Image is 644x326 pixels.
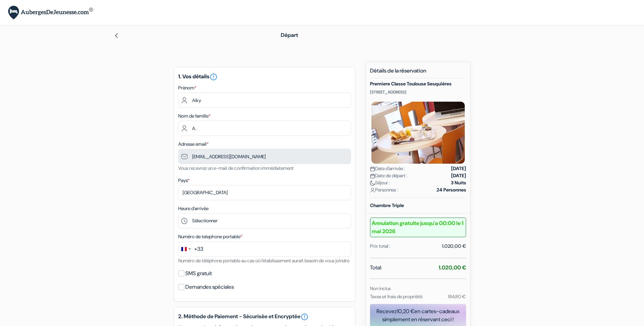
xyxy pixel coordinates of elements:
img: moon.svg [370,181,375,186]
span: Séjour : [370,179,390,186]
i: error_outline [209,73,218,81]
label: SMS gratuit [185,269,212,278]
h5: 1. Vos détails [178,73,351,81]
div: Prix total : [370,243,390,250]
div: +33 [194,245,203,253]
img: calendar.svg [370,174,375,179]
span: Date de départ : [370,172,407,179]
strong: 3 Nuits [451,179,466,186]
label: Numéro de telephone portable [178,233,242,240]
small: Non inclus [370,285,391,291]
strong: 24 Personnes [437,186,466,193]
label: Nom de famille [178,113,210,120]
div: Recevez en cartes-cadeaux simplement en réservant ceci ! [370,307,466,324]
h5: Premiere Classe Toulouse Sesquières [370,81,466,87]
input: Entrez votre prénom [178,93,351,108]
img: AubergesDeJeunesse.com [8,6,93,20]
input: Entrer adresse e-mail [178,149,351,164]
span: Total: [370,264,382,272]
strong: [DATE] [451,165,466,172]
label: Pays [178,177,189,184]
img: calendar.svg [370,166,375,171]
a: error_outline [300,313,309,321]
b: Chambre Triple [370,202,404,208]
small: Numéro de téléphone portable au cas où l'établissement aurait besoin de vous joindre [178,258,349,264]
h5: Détails de la réservation [370,67,466,78]
label: Demandes spéciales [185,282,234,292]
small: Taxes et frais de propriété: [370,293,423,300]
strong: 1.020,00 € [439,264,466,271]
label: Heure d'arrivée [178,205,208,212]
b: Annulation gratuite jusqu'a 00:00 le 1 mai 2026 [370,218,466,237]
div: 1.020,00 € [442,243,466,250]
input: Entrer le nom de famille [178,121,351,136]
span: Personnes : [370,186,398,193]
label: Adresse email [178,141,208,148]
label: Prénom [178,84,196,91]
h5: 2. Méthode de Paiement - Sécurisée et Encryptée [178,313,351,321]
span: Date d'arrivée : [370,165,405,172]
strong: [DATE] [451,172,466,179]
img: user_icon.svg [370,188,375,193]
span: 10,20 € [397,308,415,315]
button: Change country, selected France (+33) [179,242,203,256]
span: Départ [281,32,298,39]
small: 184,80 € [448,293,466,300]
p: [STREET_ADDRESS] [370,89,466,95]
a: error_outline [209,73,218,80]
small: Vous recevrez un e-mail de confirmation immédiatement [178,165,294,171]
img: left_arrow.svg [114,33,119,38]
